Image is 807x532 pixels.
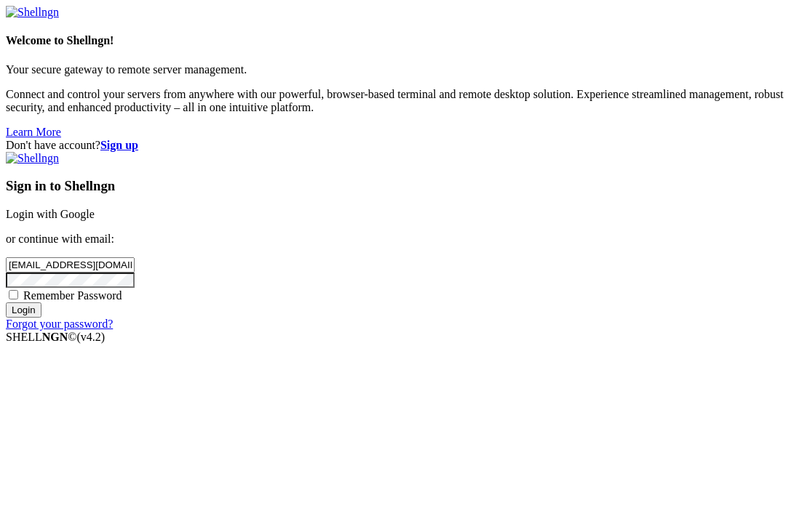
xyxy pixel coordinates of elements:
p: Connect and control your servers from anywhere with our powerful, browser-based terminal and remo... [6,88,801,114]
img: Shellngn [6,6,59,19]
a: Learn More [6,126,61,138]
img: Shellngn [6,152,59,165]
a: Forgot your password? [6,318,113,330]
p: or continue with email: [6,233,801,246]
span: SHELL © [6,331,105,343]
a: Login with Google [6,208,95,220]
a: Sign up [100,139,138,151]
input: Email address [6,257,135,273]
input: Remember Password [9,290,18,299]
b: NGN [42,331,68,343]
div: Don't have account? [6,139,801,152]
h4: Welcome to Shellngn! [6,34,801,47]
span: Remember Password [23,289,122,302]
h3: Sign in to Shellngn [6,178,801,194]
p: Your secure gateway to remote server management. [6,63,801,76]
input: Login [6,302,41,318]
span: 4.2.0 [77,331,106,343]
